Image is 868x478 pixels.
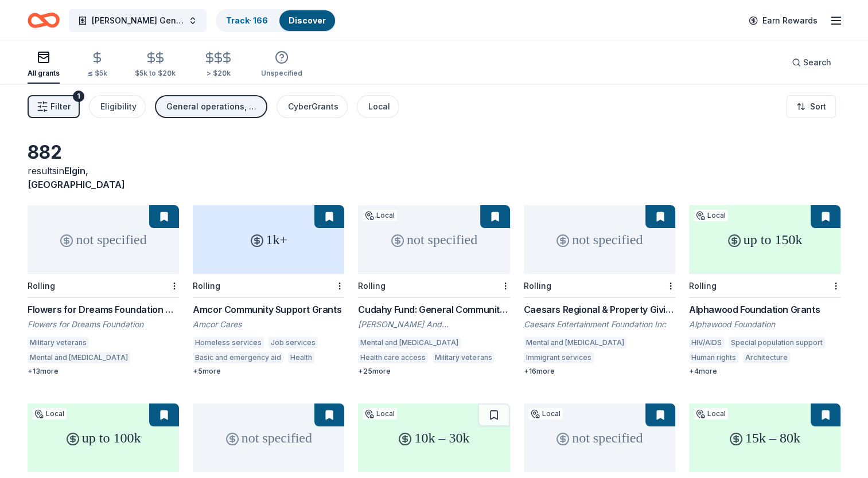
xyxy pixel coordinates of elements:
[155,95,267,118] button: General operations, Projects & programming, Capital, Training and capacity building
[358,337,461,348] div: Mental and [MEDICAL_DATA]
[694,408,728,420] div: Local
[193,337,264,348] div: Homeless services
[28,164,179,191] div: results
[268,337,318,348] div: Job services
[226,15,268,25] a: Track· 166
[524,337,626,348] div: Mental and [MEDICAL_DATA]
[28,319,179,330] div: Flowers for Dreams Foundation
[193,281,220,291] div: Rolling
[524,281,551,291] div: Rolling
[357,95,399,118] button: Local
[28,165,125,190] span: Elgin, [GEOGRAPHIC_DATA]
[261,46,302,84] button: Unspecified
[28,337,89,348] div: Military veterans
[694,210,728,221] div: Local
[73,91,84,102] div: 1
[216,9,336,32] button: Track· 166Discover
[803,56,831,69] span: Search
[524,303,675,316] div: Caesars Regional & Property Giving
[28,205,179,274] div: not specified
[28,165,125,190] span: in
[729,337,825,348] div: Special population support
[277,95,348,118] button: CyberGrants
[358,205,509,274] div: not specified
[28,7,60,34] a: Home
[87,46,107,84] button: ≤ $5k
[92,14,184,28] span: [PERSON_NAME] General Operations & Projects/Programming
[28,352,130,363] div: Mental and [MEDICAL_DATA]
[810,100,826,113] span: Sort
[524,205,675,274] div: not specified
[524,205,675,376] a: not specifiedRollingCaesars Regional & Property GivingCaesars Entertainment Foundation IncMental ...
[203,69,233,78] div: > $20k
[193,403,344,472] div: not specified
[358,403,509,472] div: 10k – 30k
[787,95,836,118] button: Sort
[358,281,386,291] div: Rolling
[193,352,283,363] div: Basic and emergency aid
[166,100,258,113] div: General operations, Projects & programming, Capital, Training and capacity building
[193,205,344,376] a: 1k+RollingAmcor Community Support GrantsAmcor CaresHomeless servicesJob servicesBasic and emergen...
[689,403,840,472] div: 15k – 80k
[288,100,338,113] div: CyberGrants
[28,367,179,376] div: + 13 more
[28,303,179,316] div: Flowers for Dreams Foundation Grant
[135,69,176,78] div: $5k to $20k
[742,10,824,31] a: Earn Rewards
[433,352,494,363] div: Military veterans
[193,205,344,274] div: 1k+
[689,205,840,274] div: up to 150k
[358,319,509,330] div: [PERSON_NAME] And [PERSON_NAME] Fund
[28,205,179,376] a: not specifiedRollingFlowers for Dreams Foundation GrantFlowers for Dreams FoundationMilitary vete...
[69,9,207,32] button: [PERSON_NAME] General Operations & Projects/Programming
[524,403,675,472] div: not specified
[363,408,397,420] div: Local
[288,352,314,363] div: Health
[89,95,146,118] button: Eligibility
[524,319,675,330] div: Caesars Entertainment Foundation Inc
[32,408,67,420] div: Local
[528,408,563,420] div: Local
[28,95,80,118] button: Filter1
[193,319,344,330] div: Amcor Cares
[28,403,179,472] div: up to 100k
[689,281,717,291] div: Rolling
[743,352,790,363] div: Architecture
[689,352,738,363] div: Human rights
[358,352,428,363] div: Health care access
[28,69,60,78] div: All grants
[289,15,326,25] a: Discover
[100,100,137,113] div: Eligibility
[193,367,344,376] div: + 5 more
[87,69,107,78] div: ≤ $5k
[598,352,670,363] div: Homeless services
[261,69,302,78] div: Unspecified
[689,337,724,348] div: HIV/AIDS
[783,51,840,74] button: Search
[358,303,509,316] div: Cudahy Fund: General Community Grants
[358,205,509,376] a: not specifiedLocalRollingCudahy Fund: General Community Grants[PERSON_NAME] And [PERSON_NAME] Fun...
[50,100,71,113] span: Filter
[689,319,840,330] div: Alphawood Foundation
[689,205,840,376] a: up to 150kLocalRollingAlphawood Foundation GrantsAlphawood FoundationHIV/AIDSSpecial population s...
[135,46,176,84] button: $5k to $20k
[358,367,509,376] div: + 25 more
[524,367,675,376] div: + 16 more
[28,141,179,164] div: 882
[363,210,397,221] div: Local
[689,303,840,316] div: Alphawood Foundation Grants
[28,281,55,291] div: Rolling
[203,46,233,84] button: > $20k
[524,352,594,363] div: Immigrant services
[689,367,840,376] div: + 4 more
[28,46,60,84] button: All grants
[368,100,390,113] div: Local
[193,303,344,316] div: Amcor Community Support Grants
